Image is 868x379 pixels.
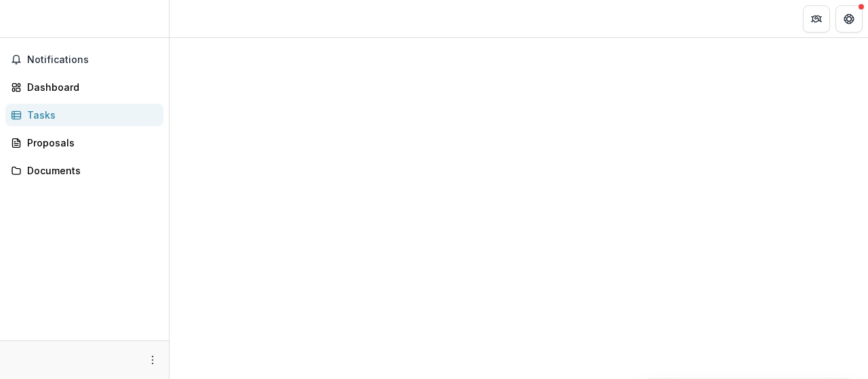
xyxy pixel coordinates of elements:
div: Tasks [27,108,153,122]
button: Notifications [5,49,163,71]
button: Partners [803,5,830,33]
a: Tasks [5,104,163,126]
button: More [144,352,161,368]
div: Dashboard [27,80,153,94]
a: Dashboard [5,76,163,98]
a: Documents [5,159,163,182]
a: Proposals [5,132,163,154]
span: Notifications [27,54,158,66]
div: Proposals [27,136,153,150]
div: Documents [27,163,153,178]
button: Get Help [835,5,863,33]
